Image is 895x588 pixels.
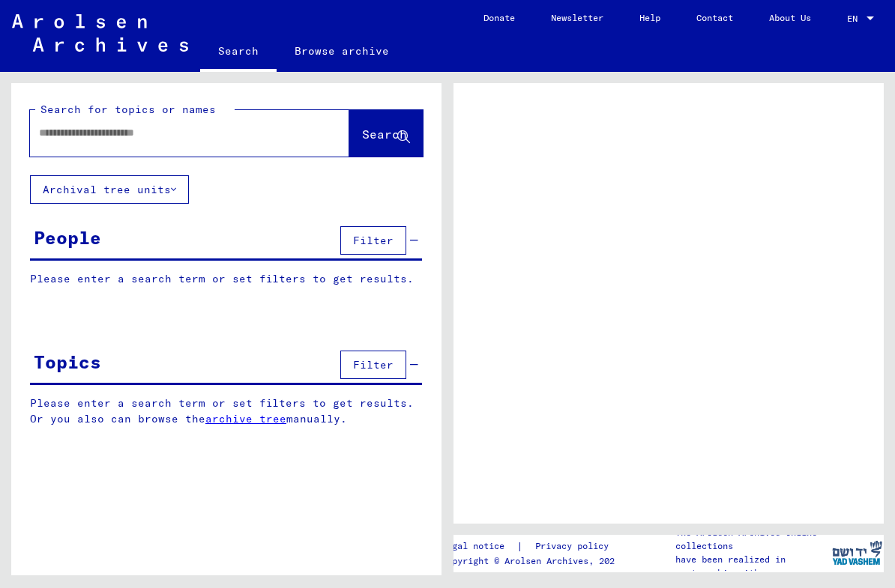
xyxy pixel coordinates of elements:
p: Please enter a search term or set filters to get results. [30,271,422,287]
button: Archival tree units [30,175,189,204]
p: Please enter a search term or set filters to get results. Or you also can browse the manually. [30,395,423,427]
button: Search [349,110,423,157]
span: EN [847,13,864,24]
a: Search [200,33,277,72]
img: yv_logo.png [829,534,885,572]
span: Search [362,127,407,142]
p: The Arolsen Archives online collections [675,526,831,553]
img: Arolsen_neg.svg [12,14,188,52]
button: Filter [340,351,406,379]
button: Filter [340,226,406,255]
div: | [442,539,627,554]
div: Topics [34,348,101,375]
span: Filter [353,234,394,247]
p: have been realized in partnership with [675,553,831,580]
div: People [34,224,101,251]
mat-label: Search for topics or names [40,103,216,116]
span: Filter [353,358,394,372]
a: archive tree [205,412,286,425]
p: Copyright © Arolsen Archives, 2021 [442,554,627,568]
a: Privacy policy [523,539,627,554]
a: Browse archive [277,33,407,69]
a: Legal notice [442,539,516,554]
